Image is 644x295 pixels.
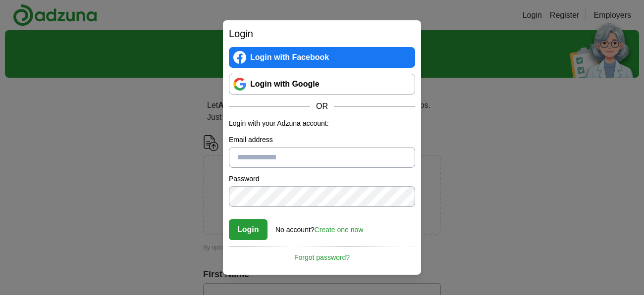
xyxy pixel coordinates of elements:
a: Login with Google [229,74,415,95]
div: No account? [275,219,363,235]
button: Login [229,219,268,240]
label: Password [229,174,415,184]
a: Create one now [315,226,364,234]
a: Forgot password? [229,246,415,263]
span: OR [310,100,334,112]
p: Login with your Adzuna account: [229,118,415,129]
label: Email address [229,135,415,145]
h2: Login [229,26,415,41]
a: Login with Facebook [229,47,415,68]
